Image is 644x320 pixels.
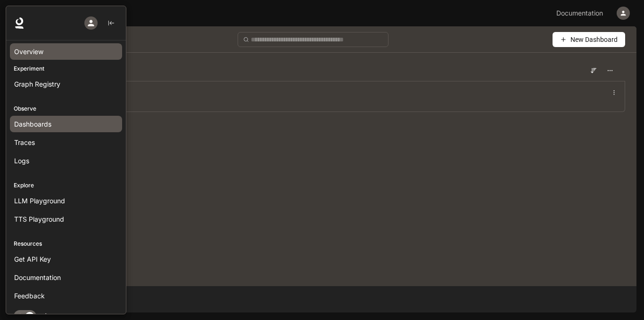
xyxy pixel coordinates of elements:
[14,196,65,206] span: LLM Playground
[14,291,45,301] span: Feedback
[14,156,29,166] span: Logs
[14,137,35,147] span: Traces
[556,8,603,19] span: Documentation
[14,79,60,89] span: Graph Registry
[10,251,122,267] a: Get API Key
[553,4,610,23] a: Documentation
[6,181,126,190] p: Explore
[7,5,24,22] button: open drawer
[14,119,51,129] span: Dashboards
[14,272,61,282] span: Documentation
[31,4,83,23] button: All workspaces
[10,134,122,151] a: Traces
[6,64,126,73] p: Experiment
[10,116,122,132] a: Dashboards
[10,288,122,304] a: Feedback
[570,34,618,45] span: New Dashboard
[14,254,51,264] span: Get API Key
[10,76,122,92] a: Graph Registry
[14,214,64,224] span: TTS Playground
[10,152,122,169] a: Logs
[553,32,625,47] button: New Dashboard
[6,240,126,248] p: Resources
[6,104,126,113] p: Observe
[10,269,122,286] a: Documentation
[14,47,43,56] span: Overview
[10,211,122,227] a: TTS Playground
[10,43,122,60] a: Overview
[10,192,122,209] a: LLM Playground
